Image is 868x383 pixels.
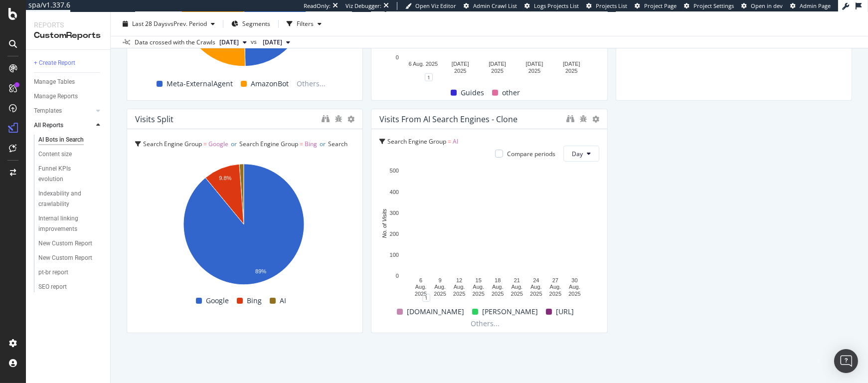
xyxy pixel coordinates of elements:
text: Aug. [530,284,542,290]
span: 2025 Jul. 28th [263,38,282,47]
span: Project Settings [694,2,734,9]
div: AI Bots in Search [38,135,84,145]
text: 2025 [569,291,581,297]
text: 0 [396,54,399,60]
span: Admin Crawl List [473,2,517,9]
text: 500 [390,168,399,174]
span: 2025 Aug. 25th [219,38,239,47]
span: or [231,140,237,148]
a: New Custom Report [38,253,103,263]
div: Viz Debugger: [346,2,381,10]
span: [PERSON_NAME] [482,306,538,318]
text: 2025 [549,291,561,297]
span: = [174,154,178,162]
div: bug [335,115,343,122]
text: Aug. [569,284,581,290]
text: 2025 [530,291,542,297]
a: Open in dev [741,2,783,10]
button: Filters [283,16,326,32]
span: or [320,140,326,148]
a: Admin Page [790,2,831,10]
button: [DATE] [215,36,251,48]
text: 200 [390,231,399,237]
div: Visits from AI Search Engines - Clone [379,114,518,124]
span: Day [572,150,583,158]
span: Logs Projects List [534,2,579,9]
span: Search Engine Group [143,140,202,148]
span: other [502,87,520,99]
text: 2025 [454,68,466,74]
text: 2025 [434,291,446,297]
text: No. of Visits [382,208,388,238]
span: Search Engine Group [239,140,298,148]
div: binoculars [322,115,330,123]
span: Others... [467,318,504,330]
button: Last 28 DaysvsPrev. Period [119,16,219,32]
span: Open Viz Editor [415,2,456,9]
div: Open Intercom Messenger [834,349,858,373]
text: 0 [396,273,399,279]
text: 15 [476,277,482,283]
span: Meta-ExternalAgent [167,78,233,90]
text: 100 [390,252,399,258]
div: Internal linking improvements [38,213,96,234]
text: [DATE] [563,61,580,67]
text: 6 [419,277,422,283]
span: Google [208,140,228,148]
text: 2025 [565,68,577,74]
text: Aug. [492,284,504,290]
span: Admin Page [800,2,831,9]
div: Visits from AI Search Engines - CloneSearch Engine Group = AICompare periodsDayA chart.1[DOMAIN_N... [371,109,607,333]
span: Others... [293,78,330,90]
span: Projects List [596,2,627,9]
a: AI Bots in Search [38,135,103,145]
div: All Reports [34,120,63,131]
a: Manage Reports [34,91,103,102]
div: 1 [425,73,433,81]
text: Aug. [512,284,523,290]
div: Indexability and crawlability [38,189,96,209]
span: Last 28 Days [132,19,168,28]
div: Data crossed with the Crawls [135,38,215,47]
text: 2025 [453,291,465,297]
div: Compare periods [507,150,555,158]
text: 2025 [492,68,504,74]
div: Manage Reports [34,91,78,102]
span: = [203,140,207,148]
text: Aug. [435,284,446,290]
span: [DOMAIN_NAME] [407,306,464,318]
div: Visits SplitSearch Engine Group = GoogleorSearch Engine Group = BingorSearch Engine Group = AIA c... [127,109,363,333]
text: 9 [439,277,442,283]
div: New Custom Report [38,238,92,249]
text: 2025 [511,291,523,297]
text: 2025 [473,291,485,297]
a: Admin Crawl List [464,2,517,10]
span: vs [251,37,259,46]
text: Aug. [473,284,485,290]
a: Open Viz Editor [405,2,456,10]
span: [URL] [556,306,574,318]
div: CustomReports [34,30,102,41]
text: 18 [495,277,501,283]
div: 1 [422,294,430,302]
svg: A chart. [135,159,352,293]
a: Indexability and crawlability [38,189,103,209]
text: 12 [456,277,462,283]
text: 400 [390,189,399,195]
text: 21 [514,277,520,283]
text: 24 [533,277,539,283]
span: Guides [461,87,484,99]
div: ReadOnly: [304,2,331,10]
span: Project Page [644,2,677,9]
div: SEO report [38,282,67,292]
text: 2025 [528,68,540,74]
text: [DATE] [489,61,507,67]
div: Funnel KPIs evolution [38,164,94,185]
a: Project Settings [684,2,734,10]
span: AI [179,154,185,162]
svg: A chart. [379,166,596,298]
span: Google [206,295,229,307]
div: Visits Split [135,114,174,124]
